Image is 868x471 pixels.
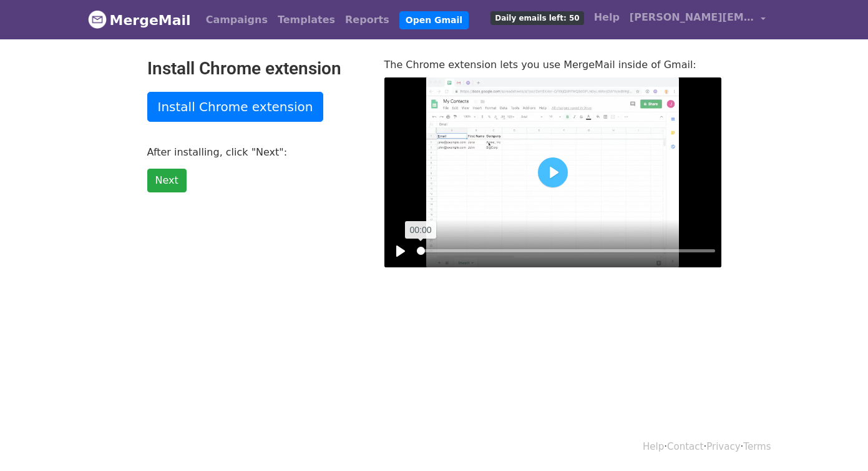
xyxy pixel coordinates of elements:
[201,7,273,32] a: Campaigns
[340,7,394,32] a: Reports
[147,58,366,79] h2: Install Chrome extension
[806,411,868,471] iframe: Chat Widget
[147,169,187,192] a: Next
[490,11,583,25] span: Daily emails left: 50
[88,10,107,29] img: MergeMail logo
[147,146,366,159] p: After installing, click "Next":
[391,241,411,261] button: Play
[630,10,754,25] span: [PERSON_NAME][EMAIL_ADDRESS][DOMAIN_NAME]
[485,5,588,30] a: Daily emails left: 50
[706,441,740,452] a: Privacy
[538,157,568,187] button: Play
[399,11,469,29] a: Open Gmail
[667,441,703,452] a: Contact
[384,58,721,71] p: The Chrome extension lets you use MergeMail inside of Gmail:
[273,7,340,32] a: Templates
[88,7,191,33] a: MergeMail
[743,441,771,452] a: Terms
[625,5,771,34] a: [PERSON_NAME][EMAIL_ADDRESS][DOMAIN_NAME]
[643,441,664,452] a: Help
[417,245,715,257] input: Seek
[589,5,625,30] a: Help
[147,92,324,122] a: Install Chrome extension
